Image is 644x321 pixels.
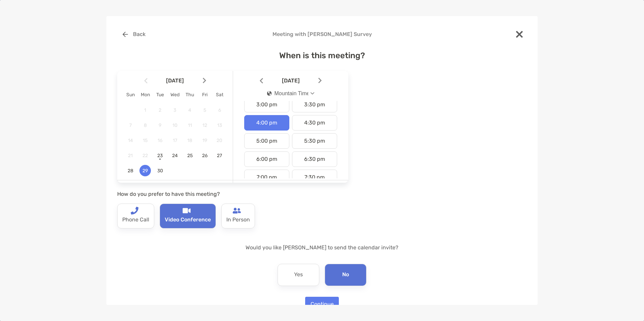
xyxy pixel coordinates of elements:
img: Open dropdown arrow [311,92,315,95]
p: In Person [226,215,250,225]
img: type-call [130,207,138,215]
img: Arrow icon [203,78,206,83]
span: 3 [169,107,181,113]
img: Arrow icon [318,78,322,83]
span: [DATE] [149,77,201,84]
div: 4:00 pm [244,115,289,131]
p: No [342,270,349,280]
span: 16 [154,138,166,143]
span: 17 [169,138,181,143]
button: iconMountain Time [261,86,320,101]
div: 3:30 pm [292,97,337,112]
div: Sat [212,92,227,98]
div: 7:30 pm [292,170,337,185]
span: 25 [184,153,196,158]
p: Yes [294,270,303,280]
span: 12 [199,122,211,128]
img: Arrow icon [144,78,148,83]
img: type-call [233,207,241,215]
span: [DATE] [264,77,317,84]
span: 28 [125,168,136,174]
span: 2 [154,107,166,113]
div: Wed [167,92,182,98]
div: Mon [138,92,153,98]
span: 27 [214,153,225,158]
span: 1 [139,107,151,113]
span: 26 [199,153,211,158]
span: 14 [125,138,136,143]
span: 8 [139,122,151,128]
div: Mountain Time [267,91,309,97]
div: Tue [153,92,167,98]
div: 5:00 pm [244,133,289,149]
h4: Meeting with [PERSON_NAME] Survey [117,31,527,37]
div: Sun [123,92,138,98]
span: 20 [214,138,225,143]
img: icon [267,91,272,96]
span: 19 [199,138,211,143]
span: 11 [184,122,196,128]
div: 6:30 pm [292,151,337,167]
div: 7:00 pm [244,170,289,185]
span: 9 [154,122,166,128]
p: How do you prefer to have this meeting? [117,190,348,198]
button: Continue [305,297,339,312]
p: Video Conference [165,215,211,225]
span: 10 [169,122,181,128]
div: 3:00 pm [244,97,289,112]
span: 29 [139,168,151,174]
span: 21 [125,153,136,158]
p: Would you like [PERSON_NAME] to send the calendar invite? [117,243,527,252]
span: 18 [184,138,196,143]
button: Back [117,27,151,42]
div: 4:30 pm [292,115,337,131]
img: Arrow icon [260,78,263,83]
span: 6 [214,107,225,113]
p: Phone Call [122,215,149,225]
span: 4 [184,107,196,113]
span: 22 [139,153,151,158]
span: 15 [139,138,151,143]
span: 13 [214,122,225,128]
span: 7 [125,122,136,128]
h4: When is this meeting? [117,51,527,60]
span: 23 [154,153,166,158]
span: 30 [154,168,166,174]
img: close modal [516,31,523,38]
span: 24 [169,153,181,158]
div: Fri [197,92,212,98]
span: 5 [199,107,211,113]
div: 6:00 pm [244,151,289,167]
div: 5:30 pm [292,133,337,149]
img: type-call [183,207,191,215]
div: Thu [183,92,197,98]
img: button icon [123,32,128,37]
